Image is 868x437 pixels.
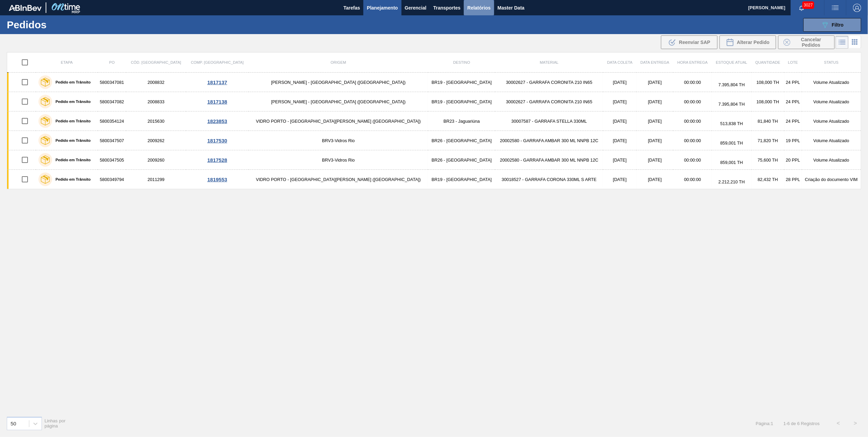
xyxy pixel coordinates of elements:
button: < [830,415,847,432]
td: Criação do documento VIM [802,170,861,189]
div: 50 [11,421,16,426]
label: Pedido em Trânsito [52,177,91,181]
span: Comp. [GEOGRAPHIC_DATA] [191,60,244,64]
span: Estoque atual [716,60,747,64]
span: Hora Entrega [677,60,708,64]
span: Data coleta [607,60,633,64]
td: 5800349794 [98,170,126,189]
td: 2015630 [126,111,186,131]
td: BRV3-Vidros Rio [249,150,428,170]
a: Pedido em Trânsito58003470822008833[PERSON_NAME] - [GEOGRAPHIC_DATA] ([GEOGRAPHIC_DATA])BR19 - [G... [7,92,861,111]
td: 75,600 TH [752,150,784,170]
div: 1819553 [187,177,248,182]
td: [DATE] [636,170,673,189]
div: Cancelar Pedidos em Massa [778,35,835,49]
td: 00:00:00 [673,150,712,170]
td: [DATE] [603,73,636,92]
td: 5800347081 [98,73,126,92]
td: 30002627 - GARRAFA CORONITA 210 IN65 [495,92,603,111]
div: 1817530 [187,138,248,144]
td: BR19 - [GEOGRAPHIC_DATA] [428,73,495,92]
span: Linhas por página [45,418,66,428]
td: 5800354124 [98,111,126,131]
td: 24 PPL [784,92,802,111]
span: 7.395,804 TH [719,82,745,87]
td: 00:00:00 [673,73,712,92]
span: Alterar Pedido [737,40,770,45]
td: 24 PPL [784,111,802,131]
div: 1817528 [187,157,248,163]
td: 2009262 [126,131,186,150]
td: BR19 - [GEOGRAPHIC_DATA] [428,170,495,189]
span: Origem [331,60,346,64]
td: Volume Atualizado [802,150,861,170]
td: [DATE] [636,92,673,111]
label: Pedido em Trânsito [52,158,91,162]
span: Etapa [61,60,73,64]
span: Destino [453,60,470,64]
td: 2008832 [126,73,186,92]
td: 108,000 TH [752,92,784,111]
td: 2008833 [126,92,186,111]
button: > [847,415,864,432]
td: 108,000 TH [752,73,784,92]
a: Pedido em Trânsito58003475072009262BRV3-Vidros RioBR26 - [GEOGRAPHIC_DATA]20002580 - GARRAFA AMBA... [7,131,861,150]
label: Pedido em Trânsito [52,80,91,84]
div: 1823853 [187,118,248,124]
td: BR26 - [GEOGRAPHIC_DATA] [428,150,495,170]
td: 30007587 - GARRAFA STELLA 330ML [495,111,603,131]
td: 20002580 - GARRAFA AMBAR 300 ML NNPB 12C [495,131,603,150]
button: Reenviar SAP [661,35,717,49]
a: Pedido em Trânsito58003475052009260BRV3-Vidros RioBR26 - [GEOGRAPHIC_DATA]20002580 - GARRAFA AMBA... [7,150,861,170]
td: 20 PPL [784,150,802,170]
span: Filtro [832,22,844,28]
span: Status [824,60,838,64]
td: 30018527 - GARRAFA CORONA 330ML S ARTE [495,170,603,189]
td: 24 PPL [784,73,802,92]
span: Reenviar SAP [679,40,710,45]
td: BR19 - [GEOGRAPHIC_DATA] [428,92,495,111]
div: Visão em Cards [849,36,861,49]
td: [DATE] [603,150,636,170]
span: Lote [788,60,798,64]
td: Volume Atualizado [802,73,861,92]
td: 5800347082 [98,92,126,111]
a: Pedido em Trânsito58003470812008832[PERSON_NAME] - [GEOGRAPHIC_DATA] ([GEOGRAPHIC_DATA])BR19 - [G... [7,73,861,92]
td: BRV3-Vidros Rio [249,131,428,150]
a: Pedido em Trânsito58003541242015630VIDRO PORTO - [GEOGRAPHIC_DATA][PERSON_NAME] ([GEOGRAPHIC_DATA... [7,111,861,131]
img: Logout [853,4,861,12]
td: 2009260 [126,150,186,170]
span: 7.395,804 TH [719,102,745,107]
span: Cód. [GEOGRAPHIC_DATA] [131,60,181,64]
div: 1817137 [187,79,248,85]
td: 81,840 TH [752,111,784,131]
td: [DATE] [603,111,636,131]
td: [DATE] [636,111,673,131]
td: BR23 - Jaguariúna [428,111,495,131]
label: Pedido em Trânsito [52,119,91,123]
button: Filtro [803,18,861,32]
h1: Pedidos [7,21,113,29]
td: [DATE] [636,150,673,170]
label: Pedido em Trânsito [52,138,91,142]
span: 2.212,210 TH [719,179,745,184]
td: 28 PPL [784,170,802,189]
img: userActions [831,4,839,12]
td: [PERSON_NAME] - [GEOGRAPHIC_DATA] ([GEOGRAPHIC_DATA]) [249,92,428,111]
span: PO [109,60,115,64]
label: Pedido em Trânsito [52,100,91,104]
td: 71,820 TH [752,131,784,150]
div: Alterar Pedido [720,35,776,49]
span: Página : 1 [756,421,773,426]
td: Volume Atualizado [802,92,861,111]
span: Material [540,60,558,64]
div: 1817138 [187,99,248,105]
span: 1 - 6 de 6 Registros [784,421,820,426]
td: [DATE] [603,92,636,111]
td: BR26 - [GEOGRAPHIC_DATA] [428,131,495,150]
button: Notificações [791,3,812,13]
div: Visão em Lista [836,36,849,49]
td: [DATE] [636,131,673,150]
span: Relatórios [467,4,490,12]
span: 3027 [802,1,814,9]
